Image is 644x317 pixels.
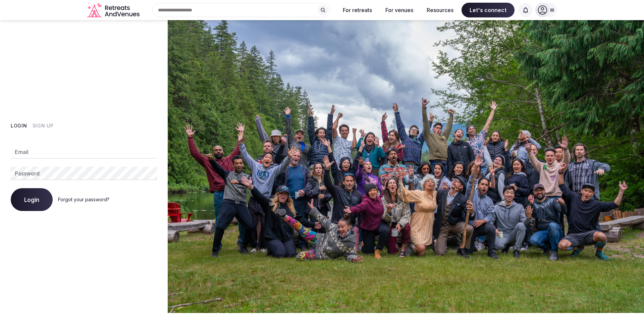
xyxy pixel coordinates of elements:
[462,3,515,17] span: Let's connect
[11,188,53,211] button: Login
[11,122,27,129] button: Login
[87,3,141,18] svg: Retreats and Venues company logo
[421,3,459,17] button: Resources
[380,3,419,17] button: For venues
[58,197,109,202] a: Forgot your password?
[24,196,39,203] span: Login
[33,122,54,129] button: Sign Up
[337,3,377,17] button: For retreats
[87,3,141,18] a: Visit the homepage
[168,20,644,313] img: My Account Background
